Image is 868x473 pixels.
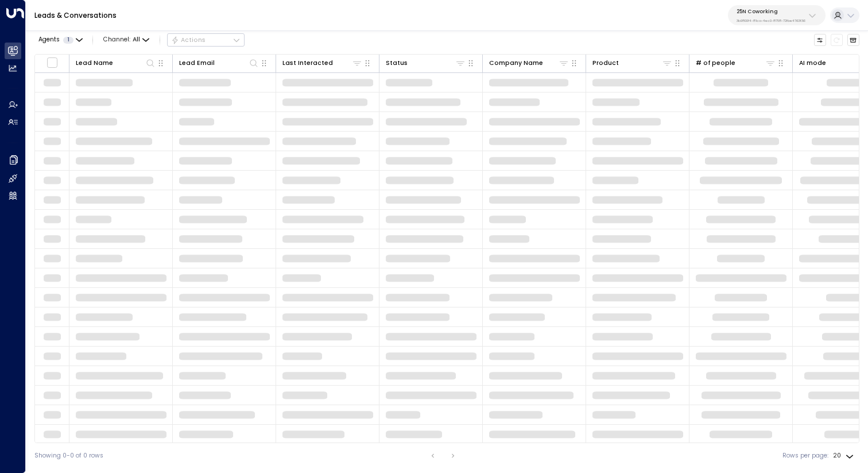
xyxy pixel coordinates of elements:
[133,36,140,43] span: All
[831,34,843,47] span: Refresh
[386,57,466,68] div: Status
[100,34,153,46] button: Channel:All
[833,449,856,463] div: 20
[696,57,776,68] div: # of people
[63,37,73,44] span: 1
[171,36,206,44] div: Actions
[179,58,215,68] div: Lead Email
[782,451,828,460] label: Rows per page:
[728,5,826,25] button: 25N Coworking3b9800f4-81ca-4ec0-8758-72fbe4763f36
[799,58,826,68] div: AI mode
[592,58,619,68] div: Product
[38,37,60,43] span: Agents
[34,34,86,46] button: Agents1
[489,57,569,68] div: Company Name
[425,449,460,463] nav: pagination navigation
[592,57,673,68] div: Product
[847,34,860,47] button: Archived Leads
[737,8,805,15] p: 25N Coworking
[489,58,543,68] div: Company Name
[696,58,735,68] div: # of people
[76,57,156,68] div: Lead Name
[814,34,827,47] button: Customize
[282,58,333,68] div: Last Interacted
[34,10,117,20] a: Leads & Conversations
[282,57,363,68] div: Last Interacted
[179,57,259,68] div: Lead Email
[34,451,103,460] div: Showing 0-0 of 0 rows
[167,33,245,47] button: Actions
[76,58,113,68] div: Lead Name
[167,33,245,47] div: Button group with a nested menu
[100,34,153,46] span: Channel:
[737,18,805,23] p: 3b9800f4-81ca-4ec0-8758-72fbe4763f36
[386,58,408,68] div: Status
